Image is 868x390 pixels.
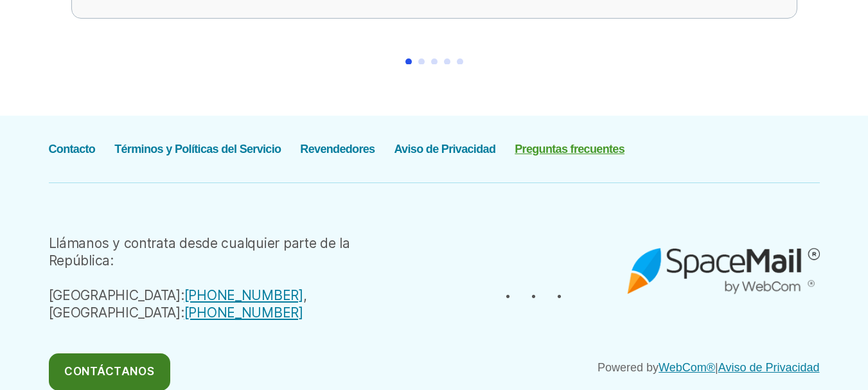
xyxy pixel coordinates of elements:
a: Contacto [49,143,96,155]
div: Llámanos y contrata desde cualquier parte de la República: [GEOGRAPHIC_DATA]: , [GEOGRAPHIC_DATA]: [49,235,415,321]
a: Preguntas frecuentes [515,143,624,155]
a: [PHONE_NUMBER] [184,305,303,321]
img: spacemail [627,236,820,294]
a: Aviso de Privacidad [718,361,820,374]
a: Aviso de Privacidad [394,143,495,155]
span: Go to slide 4 [444,58,450,65]
a: Términos y Políticas del Servicio [114,143,281,155]
p: Powered by | [454,358,820,377]
span: Go to slide 5 [457,58,463,65]
nav: Pie de página [49,139,624,159]
span: Go to slide 3 [431,58,438,65]
a: [PHONE_NUMBER] [184,287,303,303]
a: Revendedores [300,143,375,155]
span: Go to slide 1 [405,58,412,65]
span: Go to slide 2 [418,58,425,65]
a: WebCom® [659,361,715,374]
